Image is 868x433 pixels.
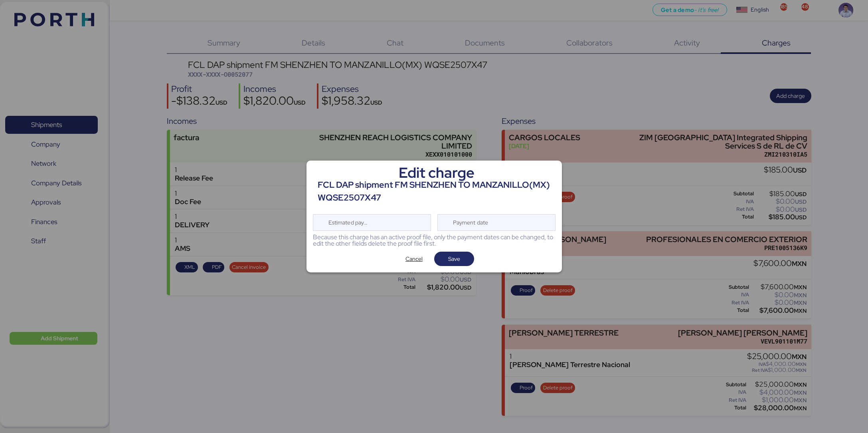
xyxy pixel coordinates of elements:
div: FCL DAP shipment FM SHENZHEN TO MANZANILLO(MX) WQSE2507X47 [318,179,556,205]
span: Cancel [405,254,423,264]
button: Cancel [394,252,434,266]
div: Because this charge has an active proof file, only the payment dates can be changed, to edit the ... [313,234,556,247]
span: Save [448,254,460,264]
div: Edit charge [318,167,556,179]
button: Save [434,252,474,266]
